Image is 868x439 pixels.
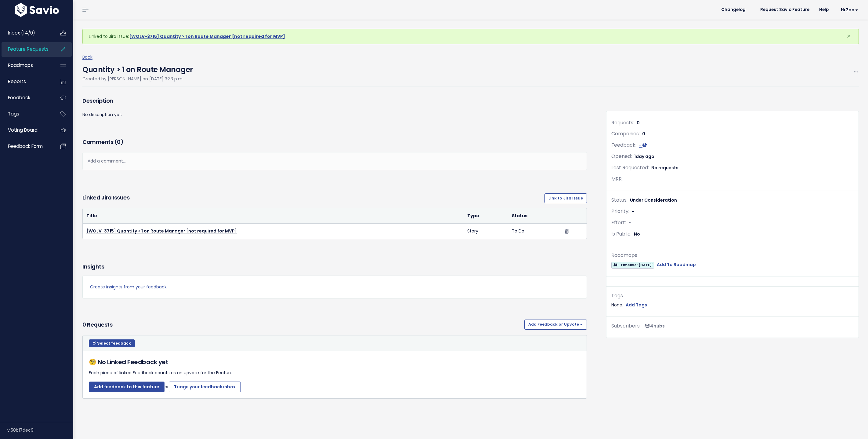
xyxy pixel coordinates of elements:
span: Hi Zac [841,8,858,12]
span: × [847,31,851,41]
p: or [89,382,580,393]
a: Link to Jira Issue [544,193,587,203]
a: Create insights from your feedback [90,283,579,291]
span: 0 [117,138,121,146]
a: Feedback form [2,139,51,153]
span: Effort: [611,219,626,226]
span: Select feedback [97,341,131,346]
span: No requests [651,165,678,171]
span: Requests: [611,119,634,126]
span: 0 [637,120,640,126]
div: Linked to Jira issue: [82,29,859,44]
span: - [628,220,631,226]
button: Select feedback [89,339,135,347]
span: - [632,208,634,214]
span: Last Requested: [611,164,649,171]
span: No [634,231,640,237]
span: - [625,176,627,182]
span: Feature Requests [8,46,49,52]
a: - [639,142,647,148]
div: None. [611,301,854,309]
span: Roadmaps [8,62,33,68]
td: Story [464,224,508,239]
a: Help [814,5,834,14]
p: Each piece of linked Feedback counts as an upvote for the Feature. [89,369,580,377]
a: Add To Roadmap [657,261,696,269]
span: <p><strong>Subscribers</strong><br><br> - jose caselles<br> - Kris Casalla<br> - Giriraj Bhojak<b... [642,323,665,329]
span: Status: [611,196,627,203]
a: Voting Board [2,123,51,137]
span: Changelog [721,8,746,12]
span: MRR: [611,175,623,182]
a: Feature Requests [2,42,51,56]
span: 1 [634,153,654,159]
button: Close [841,29,857,44]
div: Tags [611,291,854,300]
p: No description yet. [82,111,587,119]
span: Feedback: [611,141,636,148]
th: Status [508,208,561,224]
a: Triage your feedback inbox [169,382,241,393]
span: Inbox (14/0) [8,30,35,36]
h3: Insights [82,262,104,271]
a: 1. Timeline: [DATE]' [611,261,654,269]
span: Priority: [611,208,629,215]
span: Reports [8,78,26,85]
span: Companies: [611,130,640,137]
span: - [639,142,641,148]
a: Add Tags [626,301,647,309]
a: Tags [2,107,51,121]
button: Add Feedback or Upvote [524,320,587,329]
span: 1. Timeline: [DATE]' [611,262,654,268]
h3: Description [82,97,587,105]
a: Roadmaps [2,58,51,72]
h3: 0 Requests [82,320,522,329]
h5: 🧐 No Linked Feedback yet [89,357,580,367]
th: Title [83,208,464,224]
td: To Do [508,224,561,239]
span: Subscribers [611,322,640,329]
div: Add a comment... [82,152,587,170]
span: Tags [8,111,19,117]
a: Back [82,54,92,60]
a: [WOLV-3715] Quantity > 1 on Route Manager [not required for MVP] [129,33,285,39]
span: Is Public: [611,230,631,237]
a: [WOLV-3715] Quantity > 1 on Route Manager [not required for MVP] [86,228,237,234]
div: v.58b17dec9 [7,422,73,438]
a: Inbox (14/0) [2,26,51,40]
span: Opened: [611,153,632,160]
span: 0 [642,131,645,137]
a: Feedback [2,91,51,105]
span: Voting Board [8,127,38,133]
h3: Linked Jira issues [82,193,129,203]
img: logo-white.9d6f32f41409.svg [13,3,60,17]
span: Feedback form [8,143,43,149]
a: Request Savio Feature [755,5,814,14]
th: Type [464,208,508,224]
span: Feedback [8,94,30,101]
span: day ago [636,153,654,159]
a: Reports [2,75,51,89]
span: Under Consideration [630,197,677,203]
a: Hi Zac [834,5,863,15]
a: Add feedback to this feature [89,382,165,393]
h4: Quantity > 1 on Route Manager [82,61,193,75]
span: Created by [PERSON_NAME] on [DATE] 3:33 p.m. [82,76,183,82]
div: Roadmaps [611,251,854,260]
h3: Comments ( ) [82,138,587,146]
